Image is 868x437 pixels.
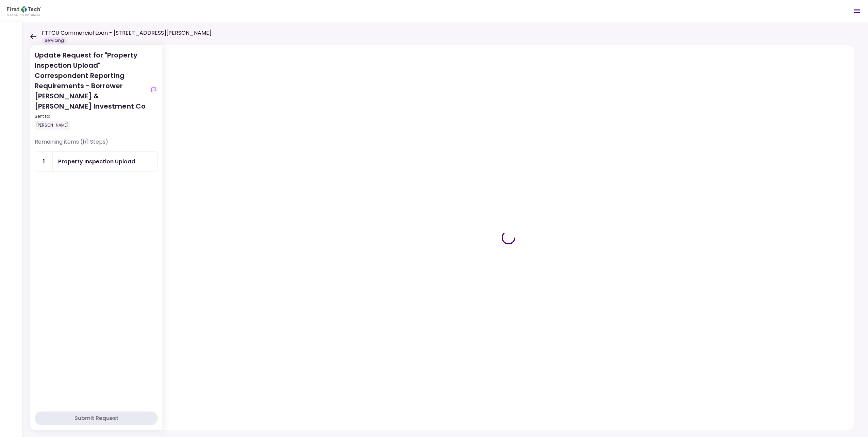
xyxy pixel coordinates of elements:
div: Servicing [42,37,67,44]
div: Remaining items (1/1 Steps) [35,138,158,151]
div: Property Inspection Upload [58,157,135,166]
button: Submit Request [35,411,158,425]
div: Submit Request [74,414,118,422]
div: Update Request for "Property Inspection Upload" Correspondent Reporting Requirements - Borrower [... [35,50,147,130]
div: Sent to: [35,113,147,119]
button: show-messages [150,86,158,94]
a: 1Property Inspection Upload [35,151,158,172]
h1: FTFCU Commercial Loan - [STREET_ADDRESS][PERSON_NAME] [42,29,212,37]
div: 1 [35,152,53,171]
button: Open menu [849,3,865,19]
img: Partner icon [7,6,41,16]
div: [PERSON_NAME] [35,121,70,130]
